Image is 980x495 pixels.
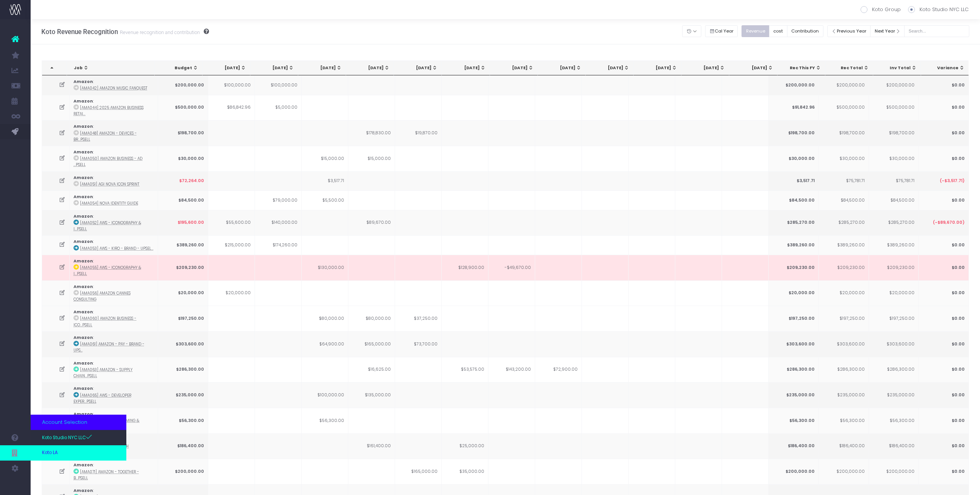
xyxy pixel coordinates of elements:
strong: Amazon [73,360,93,366]
td: $91,842.96 [769,95,819,120]
td: $37,250.00 [395,306,442,331]
abbr: [AMA061] Amazon - Pay - Brand - Upsell [73,342,144,353]
div: Small button group [742,23,827,39]
div: [DATE] [209,65,246,71]
td: $30,000.00 [158,146,208,171]
div: Variance [928,65,965,71]
abbr: [AMA060] Amazon Business - Iconography - Brand - Upsell [73,316,136,327]
abbr: [AMA071] Amazon - Together - Brand - Upsell [73,469,139,480]
th: Job: activate to sort column ascending [67,61,155,75]
div: [DATE] [545,65,581,71]
td: $209,230.00 [158,255,208,280]
td: $84,500.00 [769,191,819,210]
td: $0.00 [919,280,969,306]
th: Budget: activate to sort column ascending [155,61,203,75]
td: $389,260.00 [158,235,208,254]
strong: Amazon [73,411,93,417]
td: $30,000.00 [819,146,869,171]
td: $215,000.00 [208,235,255,254]
th: Aug 25: activate to sort column ascending [394,61,442,75]
strong: Amazon [73,239,93,244]
strong: Amazon [73,462,93,468]
td: $195,600.00 [158,210,208,236]
td: : [70,280,158,306]
td: $285,270.00 [869,210,919,236]
td: $15,000.00 [302,146,348,171]
abbr: [AMA065] AWS - Developer Experience Graphics - Brand - Upsell [73,393,131,404]
th: Inv Total: activate to sort column ascending [873,61,921,75]
td: $235,000.00 [158,382,208,408]
th: Dec 25: activate to sort column ascending [586,61,634,75]
td: $0.00 [919,357,969,383]
td: $389,260.00 [869,235,919,254]
td: $198,700.00 [819,120,869,146]
td: $25,000.00 [442,433,488,459]
td: $197,250.00 [819,306,869,331]
button: cost [769,25,787,37]
td: : [70,95,158,120]
td: $0.00 [919,408,969,433]
td: $56,300.00 [819,408,869,433]
td: $197,250.00 [158,306,208,331]
td: : [70,171,158,191]
td: $130,000.00 [302,255,348,280]
input: Search... [904,25,969,37]
strong: Amazon [73,488,93,493]
abbr: [AMA051] AGI Nova Icon Sprint [80,182,139,187]
td: : [70,459,158,484]
td: $303,600.00 [158,331,208,357]
td: $200,000.00 [158,75,208,94]
td: : [70,191,158,210]
strong: Amazon [73,386,93,391]
td: $303,600.00 [819,331,869,357]
span: (-$89,670.00) [933,220,965,226]
th: Nov 25: activate to sort column ascending [538,61,586,75]
div: Budget [162,65,198,71]
td: $0.00 [919,459,969,484]
td: $0.00 [919,146,969,171]
th: Feb 26: activate to sort column ascending [681,61,729,75]
td: $84,500.00 [158,191,208,210]
td: $303,600.00 [769,331,819,357]
th: Variance: activate to sort column ascending [921,61,969,75]
td: $16,625.00 [348,357,395,383]
td: $389,260.00 [769,235,819,254]
td: $80,000.00 [348,306,395,331]
strong: Amazon [73,194,93,200]
td: $186,400.00 [869,433,919,459]
td: $286,300.00 [869,357,919,383]
td: $75,781.71 [869,171,919,191]
abbr: [AMA054] Nova Identity Guide [80,201,138,206]
div: Inv Total [880,65,917,71]
td: $5,000.00 [255,95,302,120]
td: $198,700.00 [869,120,919,146]
td: : [70,146,158,171]
td: $178,830.00 [348,120,395,146]
td: $20,000.00 [769,280,819,306]
td: $500,000.00 [158,95,208,120]
td: $100,000.00 [255,75,302,94]
abbr: [AMA044] 2025 Amazon Business Retainer [73,105,144,116]
td: $20,000.00 [158,280,208,306]
td: $86,842.96 [208,95,255,120]
td: $186,400.00 [769,433,819,459]
div: [DATE] [305,65,342,71]
abbr: [AMA056] Amazon Cannes Consulting [73,291,131,302]
div: [DATE] [736,65,773,71]
td: : [70,255,158,280]
div: Rec Total [832,65,869,71]
td: $165,000.00 [348,331,395,357]
th: Oct 25: activate to sort column ascending [490,61,538,75]
button: Next Year [870,25,905,37]
td: $30,000.00 [869,146,919,171]
td: $143,200.00 [488,357,535,383]
th: Jul 25: activate to sort column ascending [346,61,394,75]
strong: Amazon [73,149,93,155]
td: $198,700.00 [158,120,208,146]
label: Koto Group [861,6,901,13]
td: $197,250.00 [769,306,819,331]
th: Rec Total: activate to sort column ascending [825,61,873,75]
div: [DATE] [449,65,485,71]
td: $79,000.00 [255,191,302,210]
td: $500,000.00 [819,95,869,120]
